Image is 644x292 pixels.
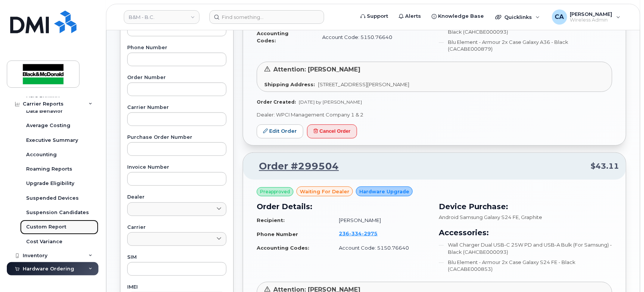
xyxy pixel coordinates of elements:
[209,10,324,24] input: Find something...
[257,245,309,251] strong: Accounting Codes:
[555,12,564,22] span: CA
[362,230,378,236] span: 2975
[124,10,200,24] a: B&M - B.C.
[570,17,613,23] span: Wireless Admin
[439,214,519,220] span: Android Samsung Galaxy S24 FE
[438,12,484,20] span: Knowledge Base
[257,30,288,43] strong: Accounting Codes:
[355,9,393,24] a: Support
[127,135,226,140] label: Purchase Order Number
[299,99,362,105] span: [DATE] by [PERSON_NAME]
[127,255,226,260] label: SIM
[264,81,315,87] strong: Shipping Address:
[339,230,378,236] span: 236
[439,259,613,273] li: Blu Element - Armour 2x Case Galaxy S24 FE - Black (CACABE000853)
[250,160,339,173] a: Order #299504
[127,105,226,110] label: Carrier Number
[300,188,349,195] span: waiting for dealer
[490,9,545,25] div: Quicklinks
[127,285,226,290] label: IMEI
[547,9,626,25] div: Carmela Akiatan
[127,225,226,230] label: Carrier
[318,81,409,87] span: [STREET_ADDRESS][PERSON_NAME]
[504,14,532,20] span: Quicklinks
[257,99,296,105] strong: Order Created:
[339,230,387,236] a: 2363342975
[439,227,613,238] h3: Accessories:
[127,75,226,80] label: Order Number
[439,241,613,255] li: Wall Charger Dual USB-C 25W PD and USB-A Bulk (For Samsung) - Black (CAHCBE000093)
[405,12,421,20] span: Alerts
[257,231,298,237] strong: Phone Number
[359,188,409,195] span: Hardware Upgrade
[332,214,430,227] td: [PERSON_NAME]
[260,188,290,195] span: Preapproved
[349,230,362,236] span: 334
[332,241,430,255] td: Account Code: 5150.76640
[127,195,226,200] label: Dealer
[591,161,619,172] span: $43.11
[439,201,613,212] h3: Device Purchase:
[315,27,430,47] td: Account Code: 5150.76640
[570,11,613,17] span: [PERSON_NAME]
[393,9,426,24] a: Alerts
[257,124,303,138] a: Edit Order
[257,111,612,118] p: Dealer: WPCI Management Company 1 & 2
[257,201,430,212] h3: Order Details:
[426,9,489,24] a: Knowledge Base
[273,66,360,73] span: Attention: [PERSON_NAME]
[257,217,285,223] strong: Recipient:
[307,124,357,138] button: Cancel Order
[519,214,543,220] span: , Graphite
[439,39,613,53] li: Blu Element - Armour 2x Case Galaxy A36 - Black (CACABE000879)
[367,12,388,20] span: Support
[127,45,226,50] label: Phone Number
[127,165,226,170] label: Invoice Number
